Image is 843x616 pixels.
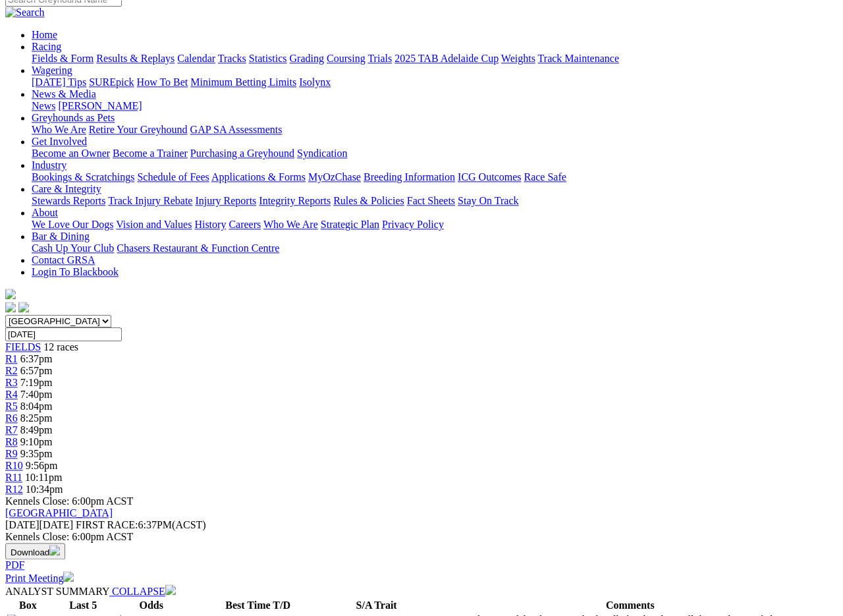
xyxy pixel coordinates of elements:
[367,53,392,64] a: Trials
[32,100,55,111] a: News
[5,573,74,584] a: Print Meeting
[7,599,49,612] th: Box
[177,53,215,64] a: Calendar
[32,219,838,231] div: About
[5,327,122,341] input: Select date
[32,148,838,159] div: Get Involved
[89,124,188,135] a: Retire Your Greyhound
[20,377,53,388] span: 7:19pm
[190,76,296,88] a: Minimum Betting Limits
[5,519,73,530] span: [DATE]
[5,460,23,471] a: R10
[32,183,101,194] a: Care & Integrity
[190,148,294,159] a: Purchasing a Greyhound
[43,341,78,352] span: 12 races
[5,365,18,376] span: R2
[32,242,114,254] a: Cash Up Your Club
[458,171,521,182] a: ICG Outcomes
[5,543,65,559] button: Download
[424,599,836,612] th: Comments
[32,171,134,182] a: Bookings & Scratchings
[382,219,444,230] a: Privacy Policy
[5,472,22,483] a: R11
[32,171,838,183] div: Industry
[63,571,74,582] img: printer.svg
[137,76,188,88] a: How To Bet
[211,171,306,182] a: Applications & Forms
[32,219,113,230] a: We Love Our Dogs
[5,341,41,352] a: FIELDS
[218,53,246,64] a: Tracks
[32,207,58,218] a: About
[20,424,53,435] span: 8:49pm
[109,586,176,597] a: COLLAPSE
[5,495,133,507] span: Kennels Close: 6:00pm ACST
[501,53,535,64] a: Weights
[229,219,261,230] a: Careers
[5,389,18,400] span: R4
[32,231,90,242] a: Bar & Dining
[263,219,318,230] a: Who We Are
[32,148,110,159] a: Become an Owner
[32,76,838,88] div: Wagering
[5,377,18,388] a: R3
[32,124,86,135] a: Who We Are
[5,507,113,518] a: [GEOGRAPHIC_DATA]
[51,599,116,612] th: Last 5
[299,76,331,88] a: Isolynx
[20,365,53,376] span: 6:57pm
[308,171,361,182] a: MyOzChase
[5,353,18,364] a: R1
[32,124,838,136] div: Greyhounds as Pets
[76,519,138,530] span: FIRST RACE:
[32,254,95,266] a: Contact GRSA
[5,401,18,412] a: R5
[5,289,16,299] img: logo-grsa-white.png
[407,195,455,206] a: Fact Sheets
[5,7,45,18] img: Search
[394,53,499,64] a: 2025 TAB Adelaide Cup
[32,29,57,40] a: Home
[96,53,175,64] a: Results & Replays
[249,53,287,64] a: Statistics
[112,586,165,597] span: COLLAPSE
[195,195,256,206] a: Injury Reports
[26,484,63,495] span: 10:34pm
[5,436,18,447] span: R8
[32,195,838,207] div: Care & Integrity
[290,53,324,64] a: Grading
[137,171,209,182] a: Schedule of Fees
[524,171,566,182] a: Race Safe
[117,242,279,254] a: Chasers Restaurant & Function Centre
[5,302,16,312] img: facebook.svg
[32,41,61,52] a: Racing
[538,53,619,64] a: Track Maintenance
[20,389,53,400] span: 7:40pm
[5,412,18,424] a: R6
[333,195,404,206] a: Rules & Policies
[25,472,62,483] span: 10:11pm
[113,148,188,159] a: Become a Trainer
[20,353,53,364] span: 6:37pm
[32,242,838,254] div: Bar & Dining
[5,424,18,435] a: R7
[32,266,119,277] a: Login To Blackbook
[190,124,283,135] a: GAP SA Assessments
[20,448,53,459] span: 9:35pm
[5,584,838,598] div: ANALYST SUMMARY
[321,219,379,230] a: Strategic Plan
[32,53,838,65] div: Racing
[116,219,192,230] a: Vision and Values
[32,88,96,99] a: News & Media
[331,599,423,612] th: S/A Trait
[18,302,29,312] img: twitter.svg
[5,559,24,571] a: PDF
[76,519,206,530] span: 6:37PM(ACST)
